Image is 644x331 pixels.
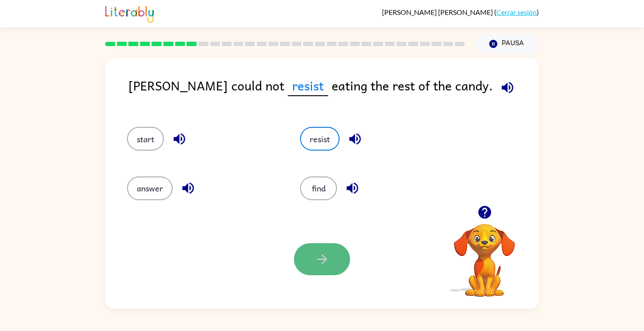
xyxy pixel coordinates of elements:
video: Tu navegador debe admitir la reproducción de archivos .mp4 para usar Literably. Intenta usar otro... [441,210,528,298]
button: find [300,176,337,200]
button: start [127,127,164,151]
div: ( ) [382,8,539,16]
button: resist [300,127,340,151]
div: [PERSON_NAME] could not eating the rest of the candy. [128,76,539,109]
button: Pausa [475,34,539,54]
span: [PERSON_NAME] [PERSON_NAME] [382,8,494,16]
button: answer [127,176,173,200]
a: Cerrar sesión [496,8,537,16]
img: Literably [105,4,154,23]
span: resist [288,76,328,96]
